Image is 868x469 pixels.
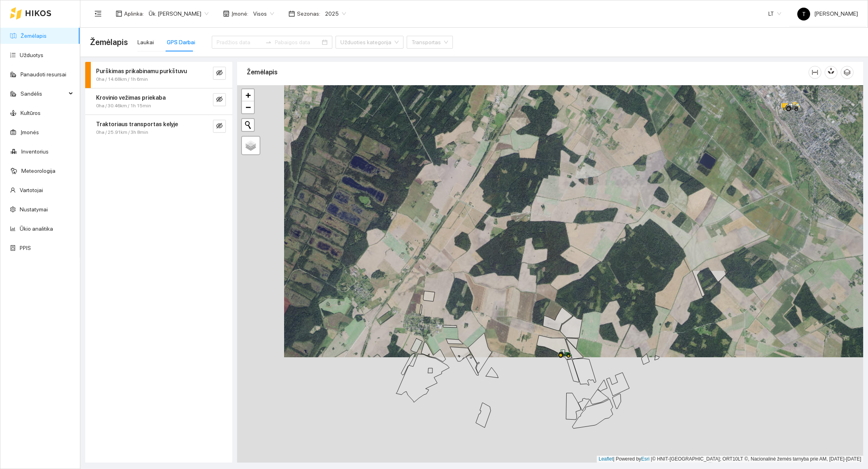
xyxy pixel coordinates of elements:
div: GPS Darbai [167,38,195,47]
div: Laukai [137,38,154,47]
span: | [651,456,652,462]
div: Purškimas prikabinamu purkštuvu0ha / 14.68km / 1h 6mineye-invisible [85,62,232,88]
button: eye-invisible [213,93,226,106]
div: Žemėlapis [247,61,809,84]
a: Zoom in [242,89,254,101]
span: 0ha / 25.91km / 3h 8min [96,129,148,136]
a: Panaudoti resursai [20,71,66,78]
span: eye-invisible [216,96,223,104]
input: Pradžios data [217,38,262,47]
span: Sandėlis [20,86,66,102]
span: − [246,102,251,112]
a: Ūkio analitika [20,225,53,232]
span: + [246,90,251,100]
a: Layers [242,137,260,154]
span: Visos [253,8,274,20]
a: Kultūros [20,110,41,116]
a: PPIS [20,245,31,251]
button: column-width [809,66,821,79]
button: eye-invisible [213,67,226,80]
button: menu-fold [90,6,106,22]
span: 0ha / 30.46km / 1h 15min [96,102,151,110]
span: Ūk. Sigitas Krivickas [149,8,209,20]
div: | Powered by © HNIT-[GEOGRAPHIC_DATA]; ORT10LT ©, Nacionalinė žemės tarnyba prie AM, [DATE]-[DATE] [597,456,863,463]
strong: Purškimas prikabinamu purkštuvu [96,68,187,74]
a: Zoom out [242,101,254,113]
span: menu-fold [94,10,102,17]
span: swap-right [265,39,272,45]
a: Leaflet [599,456,613,462]
div: Traktoriaus transportas kelyje0ha / 25.91km / 3h 8mineye-invisible [85,115,232,141]
span: Sezonas : [297,9,320,18]
a: Esri [641,456,650,462]
span: T [802,8,806,20]
a: Nustatymai [20,206,48,213]
a: Žemėlapis [20,33,47,39]
button: eye-invisible [213,120,226,133]
span: 2025 [325,8,346,20]
a: Vartotojai [20,187,43,193]
input: Pabaigos data [275,38,320,47]
span: eye-invisible [216,123,223,130]
span: to [265,39,272,45]
span: calendar [289,10,295,17]
span: 0ha / 14.68km / 1h 6min [96,76,148,83]
span: [PERSON_NAME] [797,10,858,17]
span: Žemėlapis [90,36,128,49]
span: Įmonė : [231,9,248,18]
a: Užduotys [20,52,43,58]
span: LT [768,8,781,20]
span: column-width [809,69,821,76]
a: Įmonės [20,129,39,135]
span: shop [223,10,229,17]
span: Aplinka : [124,9,144,18]
span: layout [116,10,122,17]
span: eye-invisible [216,70,223,77]
a: Meteorologija [21,168,55,174]
button: Initiate a new search [242,119,254,131]
strong: Krovinio vežimas priekaba [96,94,166,101]
div: Krovinio vežimas priekaba0ha / 30.46km / 1h 15mineye-invisible [85,88,232,115]
a: Inventorius [21,148,49,155]
strong: Traktoriaus transportas kelyje [96,121,178,127]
